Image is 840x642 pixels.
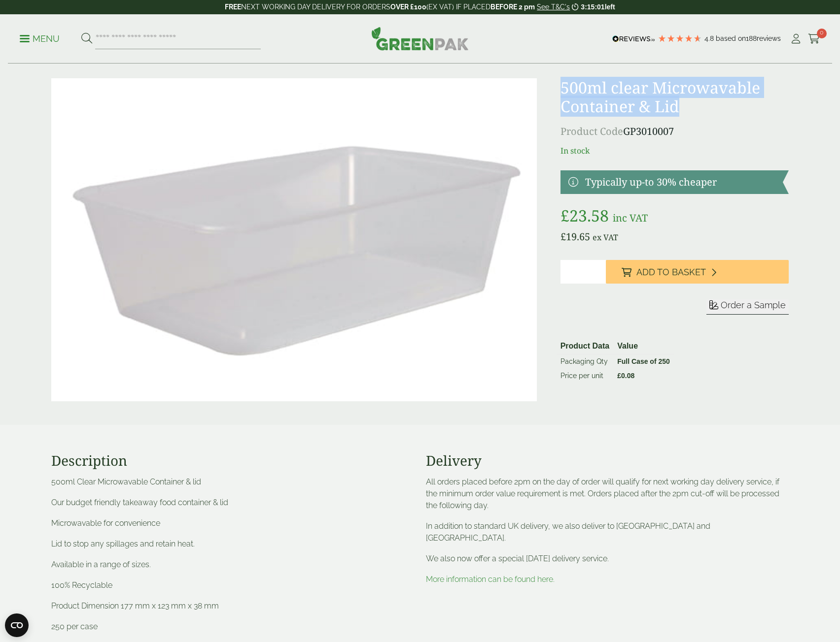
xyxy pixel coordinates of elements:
[20,33,60,45] p: Menu
[581,3,604,11] span: 3:15:01
[51,497,414,509] p: Our budget friendly takeaway food container & lid
[560,230,566,243] span: £
[617,372,621,380] span: £
[617,372,634,380] bdi: 0.08
[746,34,757,42] span: 188
[658,34,702,43] div: 4.79 Stars
[612,35,655,42] img: REVIEWS.io
[20,33,60,43] a: Menu
[557,354,614,369] td: Packaging Qty
[426,575,555,584] a: More information can be found here.
[613,211,648,225] span: inc VAT
[557,369,614,383] td: Price per unit
[537,3,570,11] a: See T&C's
[808,34,820,44] i: Cart
[426,553,789,565] p: We also now offer a special [DATE] delivery service.
[560,205,609,226] bdi: 23.58
[605,3,615,11] span: left
[808,32,820,46] a: 0
[426,476,789,512] p: All orders placed before 2pm on the day of order will qualify for next working day delivery servi...
[560,145,789,157] p: In stock
[225,3,241,11] strong: FREE
[51,579,414,591] p: 100% Recyclable
[636,267,706,278] span: Add to Basket
[426,520,789,544] p: In addition to standard UK delivery, we also deliver to [GEOGRAPHIC_DATA] and [GEOGRAPHIC_DATA].
[721,300,786,310] span: Order a Sample
[51,600,414,612] p: Product Dimension 177 mm x 123 mm x 38 mm
[51,559,414,571] p: Available in a range of sizes.
[716,34,746,42] span: Based on
[613,338,674,354] th: Value
[557,338,614,354] th: Product Data
[606,260,789,284] button: Add to Basket
[560,125,623,138] span: Product Code
[51,517,414,529] p: Microwavable for convenience
[593,232,618,243] span: ex VAT
[560,124,789,139] p: GP3010007
[51,538,414,550] p: Lid to stop any spillages and retain heat.
[706,299,789,315] button: Order a Sample
[5,613,29,637] button: Open CMP widget
[390,3,426,11] strong: OVER £100
[560,205,569,226] span: £
[51,476,414,488] p: 500ml Clear Microwavable Container & lid
[790,34,802,44] i: My Account
[426,452,789,469] h3: Delivery
[617,357,670,365] strong: Full Case of 250
[817,29,827,38] span: 0
[51,452,414,469] h3: Description
[51,78,537,401] img: 3010007A 750ml Microwavable Container & Lid
[560,78,789,116] h1: 500ml clear Microwavable Container & Lid
[704,34,716,42] span: 4.8
[371,27,469,50] img: GreenPak Supplies
[490,3,535,11] strong: BEFORE 2 pm
[51,621,414,633] p: 250 per case
[757,34,781,42] span: reviews
[560,230,590,243] bdi: 19.65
